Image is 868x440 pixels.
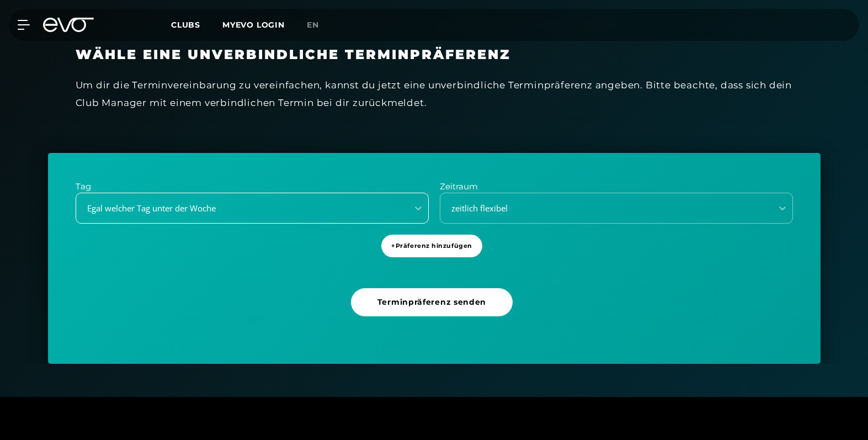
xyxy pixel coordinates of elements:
[391,241,472,251] span: + Präferenz hinzufügen
[377,296,486,308] span: Terminpräferenz senden
[76,46,793,63] h3: Wähle eine unverbindliche Terminpräferenz
[76,181,429,193] p: Tag
[441,202,764,215] div: zeitlich flexibel
[307,20,319,30] span: en
[76,76,793,112] div: Um dir die Terminvereinbarung zu vereinfachen, kannst du jetzt eine unverbindliche Terminpräferen...
[307,19,332,31] a: en
[171,20,200,30] span: Clubs
[381,235,487,277] a: +Präferenz hinzufügen
[440,181,793,193] p: Zeitraum
[171,19,222,30] a: Clubs
[77,202,400,215] div: Egal welcher Tag unter der Woche
[351,288,517,336] a: Terminpräferenz senden
[222,20,285,30] a: MYEVO LOGIN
